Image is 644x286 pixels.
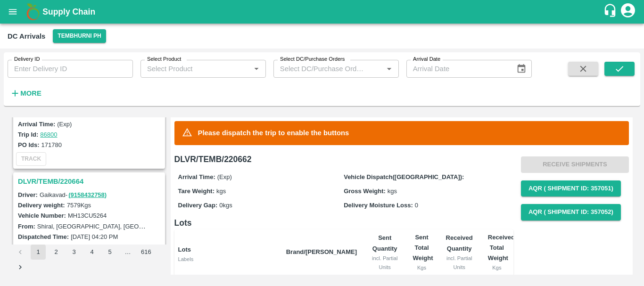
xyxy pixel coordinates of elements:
[521,180,621,197] button: AQR ( Shipment Id: 357051)
[488,234,515,262] b: Received Total Weight
[372,234,397,252] b: Sent Quantity
[18,233,69,240] label: Dispatched Time:
[42,7,95,16] b: Supply Chain
[18,212,66,219] label: Vehicle Number:
[18,141,40,148] label: PO Ids:
[344,202,413,209] label: Delivery Moisture Loss:
[18,175,163,188] h3: DLVR/TEMB/220664
[413,56,440,63] label: Arrival Date
[415,202,418,209] span: 0
[512,60,530,78] button: Choose date
[37,222,322,230] label: Shiral, [GEOGRAPHIC_DATA], [GEOGRAPHIC_DATA], [GEOGRAPHIC_DATA], [GEOGRAPHIC_DATA]
[18,110,69,117] label: Dispatched Time:
[488,263,506,272] div: Kgs
[66,245,82,260] button: Go to page 3
[120,248,135,257] div: …
[619,2,636,22] div: account of current user
[8,60,133,78] input: Enter Delivery ID
[40,191,107,198] span: Gaikavad -
[71,233,118,240] label: [DATE] 04:20 PM
[344,173,464,180] label: Vehicle Dispatch([GEOGRAPHIC_DATA]):
[198,128,349,138] p: Please dispatch the trip to enable the buttons
[178,202,218,209] label: Delivery Gap:
[383,63,395,75] button: Open
[413,263,430,272] div: Kgs
[57,244,104,251] label: [DATE] 05:06 PM
[18,244,55,251] label: Arrival Time:
[67,202,91,209] label: 7579 Kgs
[446,234,473,252] b: Received Quantity
[406,60,509,78] input: Arrival Date
[143,63,248,75] input: Select Product
[344,188,386,195] label: Gross Weight:
[14,56,40,63] label: Delivery ID
[20,90,41,97] strong: More
[8,85,44,101] button: More
[84,245,99,260] button: Go to page 4
[388,188,397,195] span: kgs
[18,121,55,128] label: Arrival Time:
[57,121,72,128] label: (Exp)
[216,188,226,195] span: kgs
[24,2,42,21] img: logo
[219,202,232,209] span: 0 kgs
[372,254,397,271] div: incl. Partial Units
[68,212,107,219] label: MH13CU5264
[413,234,433,262] b: Sent Total Weight
[49,245,64,260] button: Go to page 2
[18,191,38,198] label: Driver:
[603,3,619,20] div: customer-support
[53,29,106,43] button: Select DC
[18,223,35,230] label: From:
[41,141,62,148] label: 171780
[280,56,345,63] label: Select DC/Purchase Orders
[102,245,117,260] button: Go to page 5
[147,56,181,63] label: Select Product
[40,131,57,138] a: 86800
[2,1,24,23] button: open drawer
[217,173,232,180] span: (Exp)
[31,245,46,260] button: page 1
[71,110,118,117] label: [DATE] 04:16 PM
[8,30,45,42] div: DC Arrivals
[42,5,603,18] a: Supply Chain
[18,131,38,138] label: Trip Id:
[521,204,621,221] button: AQR ( Shipment Id: 357052)
[178,255,279,263] div: Labels
[286,248,357,255] b: Brand/[PERSON_NAME]
[250,63,263,75] button: Open
[11,245,167,275] nav: pagination navigation
[138,245,154,260] button: Go to page 616
[178,173,215,180] label: Arrival Time:
[178,246,191,253] b: Lots
[276,63,368,75] input: Select DC/Purchase Orders
[446,254,472,271] div: incl. Partial Units
[174,153,513,166] h6: DLVR/TEMB/220662
[178,188,215,195] label: Tare Weight:
[68,191,107,198] a: (9158432758)
[174,216,513,229] h6: Lots
[13,260,28,275] button: Go to next page
[18,202,65,209] label: Delivery weight:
